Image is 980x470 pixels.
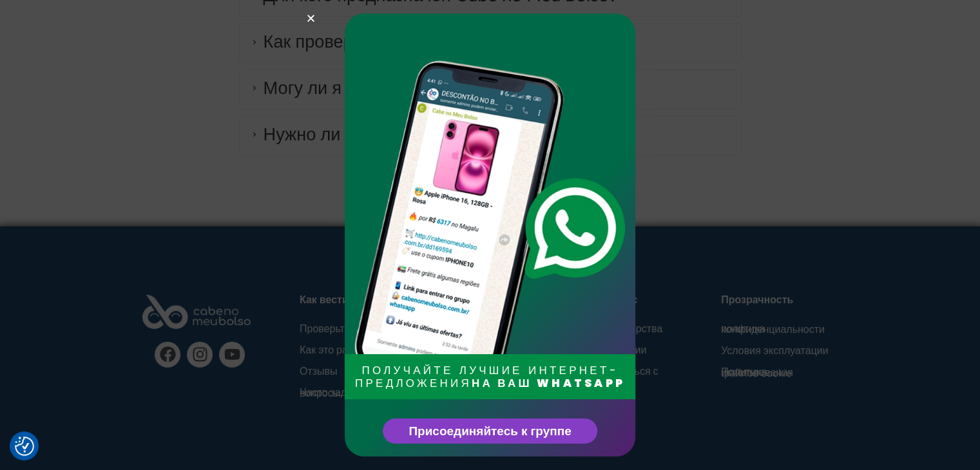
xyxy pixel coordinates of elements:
[355,362,619,391] font: ПОЛУЧАЙТЕ ЛУЧШИЕ ИНТЕРНЕТ-ПРЕДЛОЖЕНИЯ
[383,418,597,444] a: Присоединяйтесь к группе
[408,422,571,440] font: Присоединяйтесь к группе
[15,437,34,456] img: Кнопка «Повторить согласие»
[351,39,629,417] img: предложение мобильного телефона
[15,437,34,456] button: Настройки согласия
[472,375,625,391] font: НА ВАШ WHATSAPP
[306,14,316,23] a: Закрывать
